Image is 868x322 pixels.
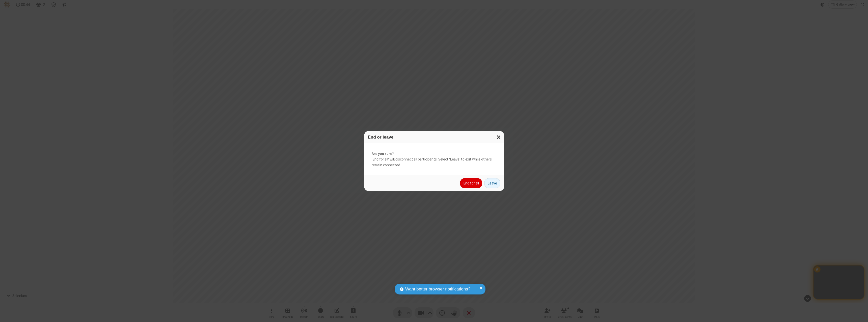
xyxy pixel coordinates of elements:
[494,131,504,143] button: Close modal
[405,286,470,292] span: Want better browser notifications?
[484,178,500,188] button: Leave
[368,135,500,140] h3: End or leave
[460,178,482,188] button: End for all
[372,151,497,157] strong: Are you sure?
[364,143,504,176] div: 'End for all' will disconnect all participants. Select 'Leave' to exit while others remain connec...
